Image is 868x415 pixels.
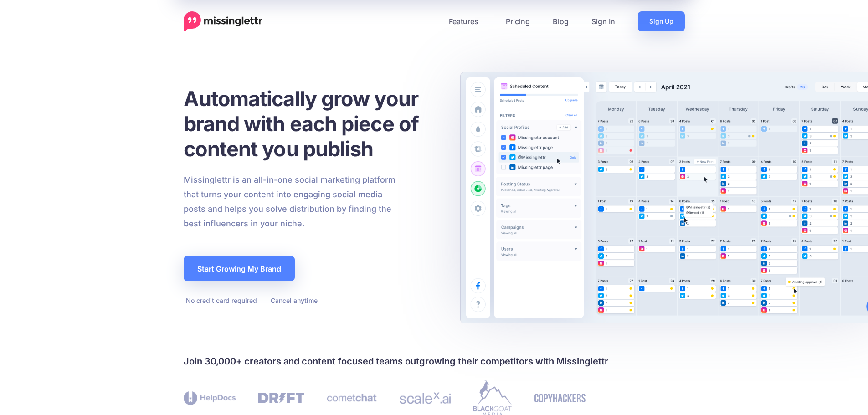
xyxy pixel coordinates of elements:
[184,295,257,306] li: No credit card required
[638,11,685,31] a: Sign Up
[268,295,318,306] li: Cancel anytime
[437,11,494,31] a: Features
[184,173,396,231] p: Missinglettr is an all-in-one social marketing platform that turns your content into engaging soc...
[184,11,262,31] a: Home
[184,354,685,369] h4: Join 30,000+ creators and content focused teams outgrowing their competitors with Missinglettr
[184,256,295,281] a: Start Growing My Brand
[494,11,541,31] a: Pricing
[184,86,441,161] h1: Automatically grow your brand with each piece of content you publish
[541,11,580,31] a: Blog
[580,11,627,31] a: Sign In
